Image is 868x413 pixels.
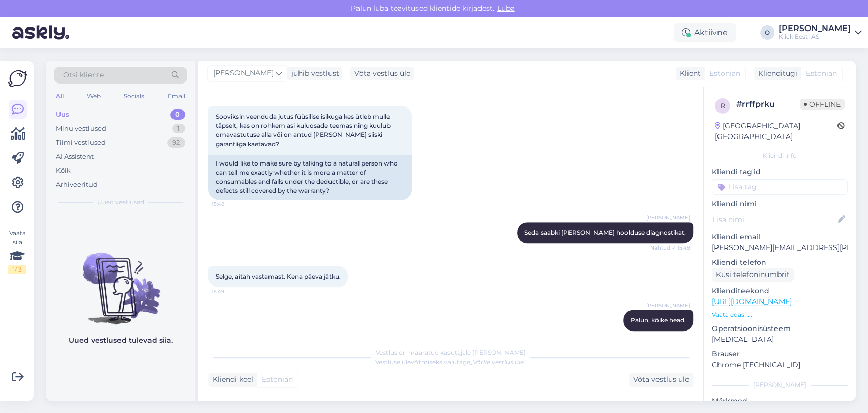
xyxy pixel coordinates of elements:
div: Tiimi vestlused [56,137,106,148]
p: Märkmed [712,396,848,406]
span: [PERSON_NAME] [646,214,690,222]
span: [PERSON_NAME] [213,68,274,79]
div: Arhiveeritud [56,180,98,190]
span: Nähtud ✓ 15:49 [650,244,690,252]
div: # rrffprku [736,98,800,111]
div: Minu vestlused [56,124,106,134]
div: Email [166,90,187,103]
span: [PERSON_NAME] [646,301,690,309]
p: Kliendi email [712,232,848,242]
div: [PERSON_NAME] [779,24,851,33]
p: [PERSON_NAME][EMAIL_ADDRESS][PERSON_NAME][DOMAIN_NAME] [712,242,848,253]
a: [URL][DOMAIN_NAME] [712,297,792,306]
img: No chats [46,234,195,326]
input: Lisa tag [712,179,848,195]
div: [PERSON_NAME] [712,380,848,390]
span: Selge, aitäh vastamast. Kena päeva jätku. [216,272,341,280]
div: juhib vestlust [287,68,339,79]
div: Võta vestlus üle [350,67,414,80]
div: 1 / 3 [8,265,26,274]
p: [MEDICAL_DATA] [712,334,848,345]
span: Vestluse ülevõtmiseks vajutage [375,358,526,366]
img: Askly Logo [8,69,27,88]
span: Estonian [262,374,293,385]
span: Seda saabki [PERSON_NAME] hoolduse diagnostikat. [524,229,686,236]
p: Operatsioonisüsteem [712,323,848,334]
div: Küsi telefoninumbrit [712,268,794,282]
span: Otsi kliente [63,70,104,80]
span: r [721,102,725,109]
div: 0 [170,109,185,120]
p: Uued vestlused tulevad siia. [69,335,173,346]
div: All [54,90,66,103]
span: Uued vestlused [97,198,144,207]
div: Socials [122,90,146,103]
div: Vaata siia [8,229,26,274]
span: Vestlus on määratud kasutajale [PERSON_NAME] [376,349,526,356]
div: I would like to make sure by talking to a natural person who can tell me exactly whether it is mo... [208,155,412,200]
span: Luba [494,4,518,13]
span: 15:49 [652,332,690,339]
p: Klienditeekond [712,286,848,296]
span: Sooviksin veenduda jutus füüsilise isikuga kes ütleb mulle täpselt, kas on rohkem asi kuluosade t... [216,113,392,148]
div: Kliendi keel [208,374,253,385]
div: 1 [172,124,185,134]
p: Vaata edasi ... [712,310,848,319]
div: Web [85,90,103,103]
div: Aktiivne [674,23,736,42]
input: Lisa nimi [712,214,836,225]
span: Estonian [709,68,740,79]
span: Palun, kõike head. [631,316,686,324]
div: Uus [56,109,69,120]
div: Klick Eesti AS [779,33,851,41]
i: „Võtke vestlus üle” [470,358,526,366]
span: Estonian [806,68,837,79]
div: O [760,25,774,40]
p: Chrome [TECHNICAL_ID] [712,360,848,370]
div: Kliendi info [712,151,848,160]
span: 15:49 [212,288,250,295]
div: Võta vestlus üle [629,373,693,387]
span: 15:48 [212,200,250,208]
div: Klienditugi [754,68,797,79]
p: Kliendi telefon [712,257,848,268]
p: Kliendi nimi [712,199,848,209]
div: Kõik [56,166,71,176]
a: [PERSON_NAME]Klick Eesti AS [779,24,862,41]
div: AI Assistent [56,152,94,162]
div: Klient [676,68,701,79]
div: 92 [167,137,185,148]
p: Kliendi tag'id [712,167,848,177]
span: Offline [800,99,845,110]
div: [GEOGRAPHIC_DATA], [GEOGRAPHIC_DATA] [715,121,837,142]
p: Brauser [712,349,848,360]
